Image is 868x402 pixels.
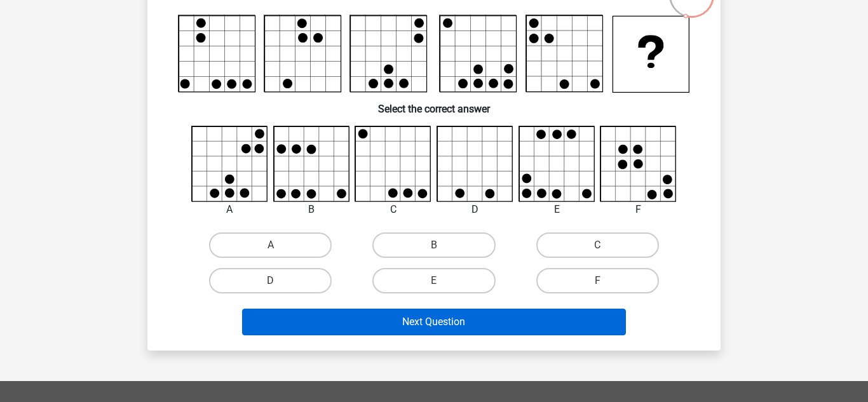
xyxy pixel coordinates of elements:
label: E [372,268,495,293]
h6: Select the correct answer [168,93,700,115]
div: F [590,202,686,217]
label: A [209,232,332,258]
div: A [182,202,278,217]
label: C [536,232,659,258]
div: B [264,202,360,217]
div: C [345,202,441,217]
label: B [372,232,495,258]
button: Next Question [242,309,627,335]
label: F [536,268,659,293]
label: D [209,268,332,293]
div: E [509,202,605,217]
div: D [427,202,523,217]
